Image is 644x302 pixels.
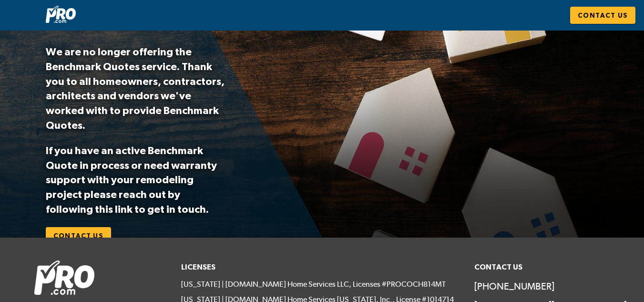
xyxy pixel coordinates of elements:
p: If you have an active Benchmark Quote in process or need warranty support with your remodeling pr... [46,143,225,217]
span: Contact Us [53,230,103,242]
img: Pro.com logo [34,260,94,295]
a: [PHONE_NUMBER] [474,280,610,293]
img: Pro.com logo [46,6,76,23]
h6: Contact Us [474,260,610,274]
a: Contact Us [570,7,635,24]
p: [US_STATE] | [DOMAIN_NAME] Home Services LLC, Licenses #PROCOCH814MT [181,280,463,290]
a: Contact Us [46,227,111,245]
span: Contact Us [578,10,628,21]
h6: Licenses [181,260,463,274]
p: We are no longer offering the Benchmark Quotes service. Thank you to all homeowners, contractors,... [46,44,225,133]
